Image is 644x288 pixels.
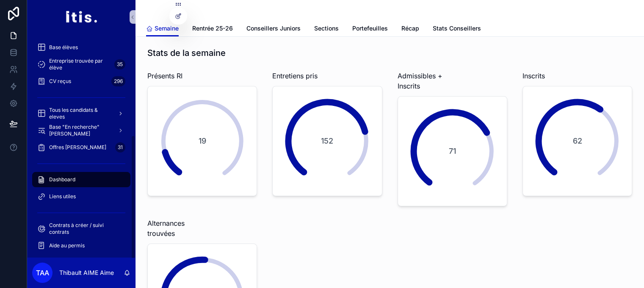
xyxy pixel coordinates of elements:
[401,21,419,38] a: Récap
[111,76,125,86] div: 296
[114,59,125,69] div: 35
[59,269,114,277] p: Thibault AIME Aime
[433,21,481,38] a: Stats Conseillers
[246,24,301,33] span: Conseillers Juniors
[146,21,179,37] a: Semaine
[49,107,111,120] span: Tous les candidats & eleves
[522,71,545,81] span: Inscrits
[192,24,233,33] span: Rentrée 25-26
[32,172,130,187] a: Dashboard
[49,176,75,183] span: Dashboard
[192,21,233,38] a: Rentrée 25-26
[32,57,130,72] a: Entreprise trouvée par élève35
[49,144,106,151] span: Offres [PERSON_NAME]
[147,71,182,81] span: Présents RI
[49,124,111,137] span: Base "En recherche" [PERSON_NAME]
[27,34,135,258] div: scrollable content
[115,142,125,152] div: 31
[49,44,78,51] span: Base élèves
[32,238,130,253] a: Aide au permis
[49,78,71,85] span: CV reçus
[352,21,388,38] a: Portefeuilles
[49,222,122,235] span: Contrats à créer / suivi contrats
[246,21,301,38] a: Conseillers Juniors
[398,71,444,91] span: Admissibles + Inscrits
[32,106,130,121] a: Tous les candidats & eleves
[321,135,333,147] span: 152
[147,218,193,238] span: Alternances trouvées
[32,74,130,89] a: CV reçus296
[272,71,318,81] span: Entretiens pris
[32,221,130,236] a: Contrats à créer / suivi contrats
[49,58,111,71] span: Entreprise trouvée par élève
[433,24,481,33] span: Stats Conseillers
[572,135,582,147] span: 62
[32,140,130,155] a: Offres [PERSON_NAME]31
[314,24,339,33] span: Sections
[32,123,130,138] a: Base "En recherche" [PERSON_NAME]
[147,47,226,59] h1: Stats de la semaine
[65,10,97,24] img: App logo
[49,193,76,200] span: Liens utiles
[352,24,388,33] span: Portefeuilles
[32,40,130,55] a: Base élèves
[401,24,419,33] span: Récap
[199,135,206,147] span: 19
[49,242,85,249] span: Aide au permis
[314,21,339,38] a: Sections
[155,24,179,33] span: Semaine
[36,268,49,278] span: TAA
[449,145,456,157] span: 71
[32,189,130,204] a: Liens utiles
